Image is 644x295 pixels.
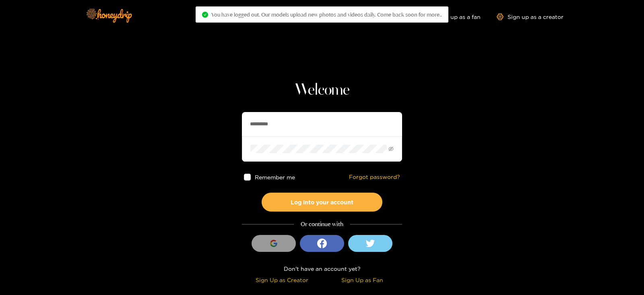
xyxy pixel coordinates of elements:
[497,13,563,20] a: Sign up as a creator
[349,174,400,181] a: Forgot password?
[211,11,442,18] span: You have logged out. Our models upload new photos and videos daily. Come back soon for more..
[202,12,208,18] span: check-circle
[425,13,481,20] a: Sign up as a fan
[255,174,295,180] span: Remember me
[242,264,402,273] div: Don't have an account yet?
[242,81,402,100] h1: Welcome
[262,193,382,212] button: Log into your account
[244,275,320,285] div: Sign Up as Creator
[324,275,400,285] div: Sign Up as Fan
[242,220,402,229] div: Or continue with
[388,146,394,152] span: eye-invisible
